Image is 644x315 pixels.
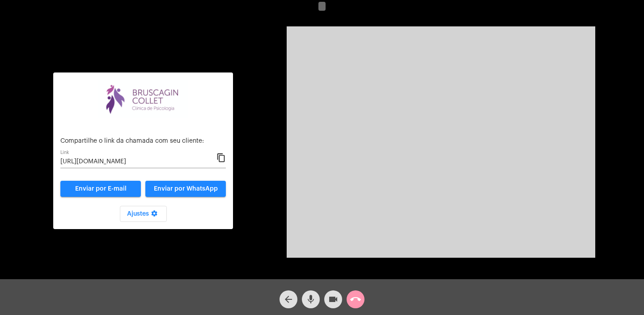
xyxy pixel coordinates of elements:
[60,181,141,197] a: Enviar por E-mail
[149,210,160,221] mat-icon: settings
[145,181,226,197] button: Enviar por WhatsApp
[127,211,160,217] span: Ajustes
[60,138,226,145] p: Compartilhe o link da chamada com seu cliente:
[283,294,294,305] mat-icon: arrow_back
[216,153,226,163] mat-icon: content_copy
[75,186,127,192] span: Enviar por E-mail
[154,186,218,192] span: Enviar por WhatsApp
[120,206,167,222] button: Ajustes
[350,294,361,305] mat-icon: call_end
[305,294,316,305] mat-icon: mic
[98,80,188,118] img: bdd31f1e-573f-3f90-f05a-aecdfb595b2a.png
[328,294,339,305] mat-icon: videocam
